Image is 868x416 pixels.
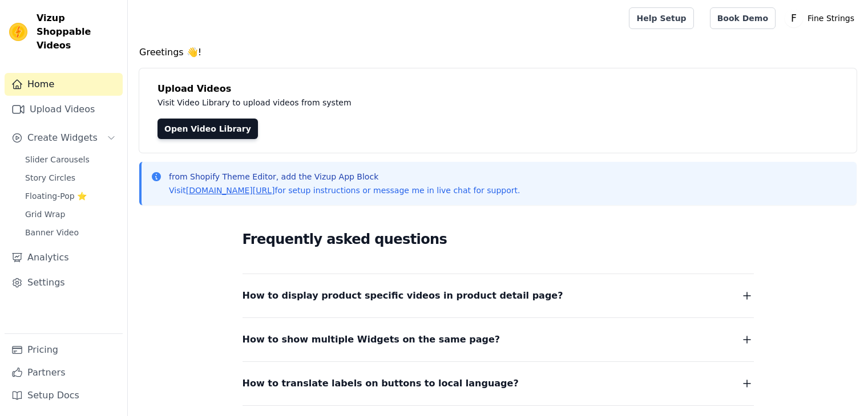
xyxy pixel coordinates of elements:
[5,271,123,294] a: Settings
[139,46,857,59] h4: Greetings 👋!
[25,190,87,202] span: Floating-Pop ⭐
[5,98,123,121] a: Upload Videos
[25,227,79,238] span: Banner Video
[158,96,669,109] p: Visit Video Library to upload videos from system
[243,228,754,251] h2: Frequently asked questions
[25,172,75,183] span: Story Circles
[803,8,859,28] p: Fine Strings
[791,13,797,24] text: F
[27,131,98,145] span: Create Widgets
[25,209,65,220] span: Grid Wrap
[158,119,258,139] a: Open Video Library
[5,246,123,269] a: Analytics
[785,8,859,28] button: F Fine Strings
[243,288,754,304] button: How to display product specific videos in product detail page?
[18,188,123,204] a: Floating-Pop ⭐
[18,206,123,222] a: Grid Wrap
[5,127,123,149] button: Create Widgets
[5,338,123,361] a: Pricing
[243,376,754,391] button: How to translate labels on buttons to local language?
[18,170,123,186] a: Story Circles
[9,23,27,41] img: Vizup
[25,154,90,165] span: Slider Carousels
[629,7,693,29] a: Help Setup
[243,288,563,304] span: How to display product specific videos in product detail page?
[5,384,123,407] a: Setup Docs
[243,332,500,348] span: How to show multiple Widgets on the same page?
[169,171,520,182] p: from Shopify Theme Editor, add the Vizup App Block
[158,82,838,96] h4: Upload Videos
[169,185,520,196] p: Visit for setup instructions or message me in live chat for support.
[243,332,754,348] button: How to show multiple Widgets on the same page?
[18,225,123,240] a: Banner Video
[243,376,519,391] span: How to translate labels on buttons to local language?
[18,152,123,168] a: Slider Carousels
[5,361,123,384] a: Partners
[5,73,123,96] a: Home
[186,186,275,195] a: [DOMAIN_NAME][URL]
[37,11,118,52] span: Vizup Shoppable Videos
[710,7,776,29] a: Book Demo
